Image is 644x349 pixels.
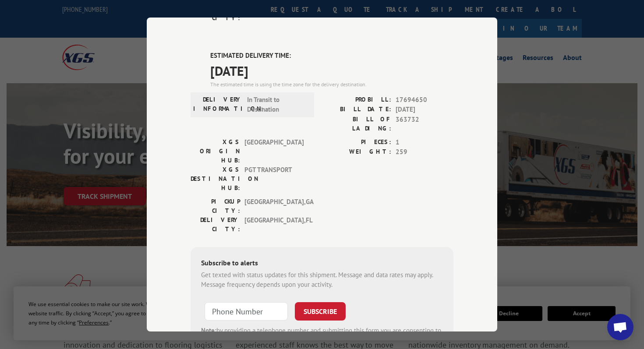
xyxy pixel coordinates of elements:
[295,302,346,320] button: SUBSCRIBE
[205,302,288,320] input: Phone Number
[396,114,453,133] span: 363732
[244,215,304,233] span: [GEOGRAPHIC_DATA] , FL
[191,215,240,233] label: DELIVERY CITY:
[322,105,391,115] label: BILL DATE:
[396,147,453,157] span: 259
[322,147,391,157] label: WEIGHT:
[322,95,391,105] label: PROBILL:
[210,51,453,61] label: ESTIMATED DELIVERY TIME:
[396,105,453,115] span: [DATE]
[396,137,453,147] span: 1
[244,137,304,165] span: [GEOGRAPHIC_DATA]
[244,197,304,215] span: [GEOGRAPHIC_DATA] , GA
[210,80,453,88] div: The estimated time is using the time zone for the delivery destination.
[191,165,240,192] label: XGS DESTINATION HUB:
[247,95,306,114] span: In Transit to Destination
[210,60,453,80] span: [DATE]
[244,165,304,192] span: PGT TRANSPORT
[244,4,304,23] span: [GEOGRAPHIC_DATA] , OH
[322,137,391,147] label: PIECES:
[201,326,216,334] strong: Note:
[201,270,443,289] div: Get texted with status updates for this shipment. Message and data rates may apply. Message frequ...
[191,137,240,165] label: XGS ORIGIN HUB:
[191,197,240,215] label: PICKUP CITY:
[191,4,240,23] label: DELIVERY CITY:
[193,95,243,114] label: DELIVERY INFORMATION:
[322,114,391,133] label: BILL OF LADING:
[607,314,633,340] div: Open chat
[201,257,443,270] div: Subscribe to alerts
[396,95,453,105] span: 17694650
